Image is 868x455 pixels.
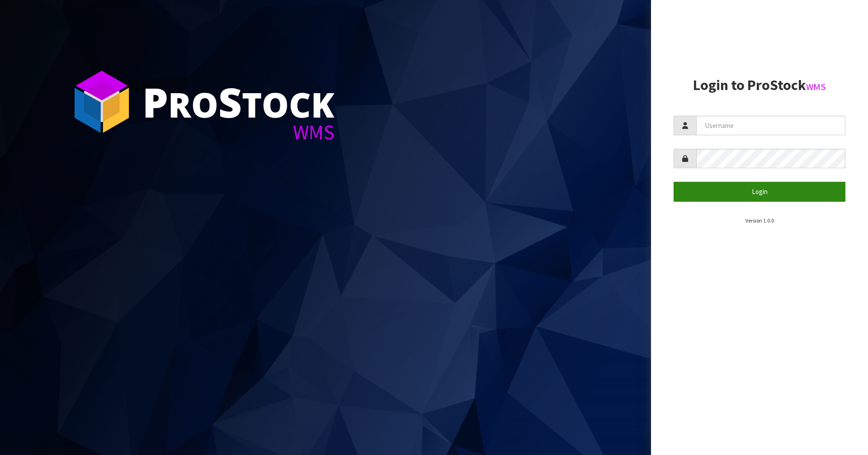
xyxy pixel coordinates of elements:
[696,116,845,135] input: Username
[142,81,335,122] div: ro tock
[745,217,774,224] small: Version 1.0.0
[68,68,136,136] img: ProStock Cube
[674,182,845,201] button: Login
[142,74,168,129] span: P
[806,81,826,93] small: WMS
[674,77,845,93] h2: Login to ProStock
[218,74,242,129] span: S
[142,122,335,142] div: WMS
